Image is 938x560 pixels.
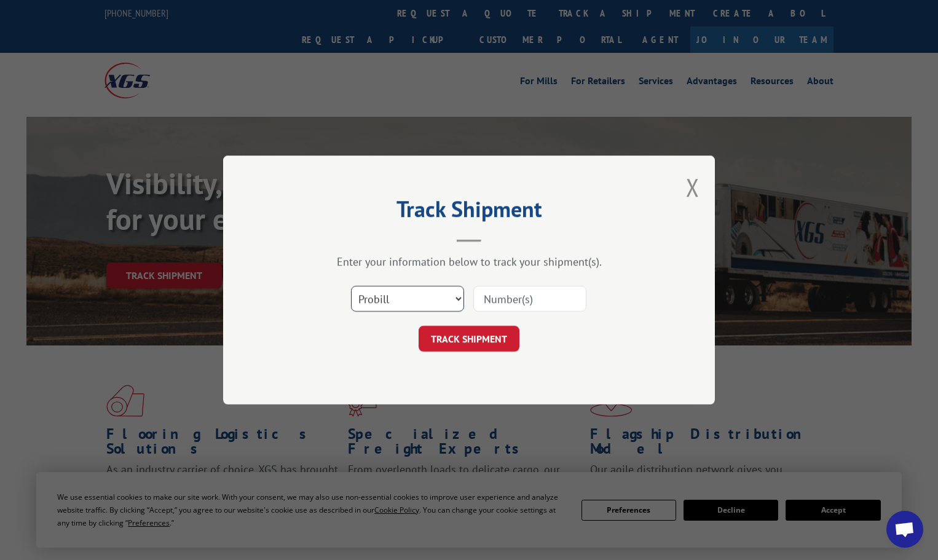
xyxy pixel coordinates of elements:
[886,511,923,548] div: Open chat
[419,326,519,352] button: TRACK SHIPMENT
[285,254,653,269] div: Enter your information below to track your shipment(s).
[473,286,586,312] input: Number(s)
[285,200,653,224] h2: Track Shipment
[686,171,700,203] button: Close modal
